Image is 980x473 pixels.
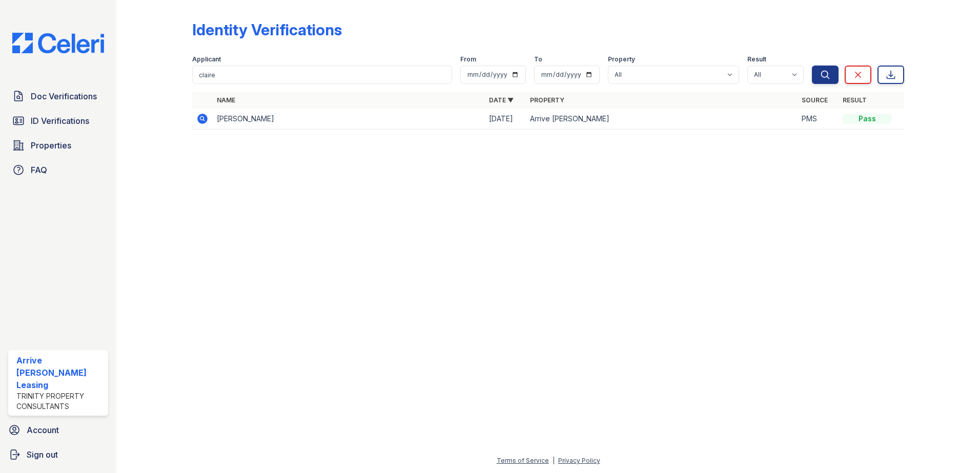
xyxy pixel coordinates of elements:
[843,96,867,104] a: Result
[4,444,112,465] a: Sign out
[213,109,485,130] td: [PERSON_NAME]
[489,96,514,104] a: Date ▼
[4,420,112,440] a: Account
[802,96,828,104] a: Source
[192,66,452,84] input: Search by name or phone number
[843,114,892,124] div: Pass
[8,111,108,131] a: ID Verifications
[31,115,89,127] span: ID Verifications
[526,109,798,130] td: Arrive [PERSON_NAME]
[8,86,108,106] a: Doc Verifications
[16,354,104,391] div: Arrive [PERSON_NAME] Leasing
[27,424,59,436] span: Account
[553,457,555,464] div: |
[31,164,47,176] span: FAQ
[534,55,542,63] label: To
[27,448,58,461] span: Sign out
[192,55,221,63] label: Applicant
[31,139,71,152] span: Properties
[497,457,549,464] a: Terms of Service
[8,160,108,180] a: FAQ
[530,96,564,104] a: Property
[16,391,104,412] div: Trinity Property Consultants
[217,96,235,104] a: Name
[558,457,600,464] a: Privacy Policy
[31,90,97,102] span: Doc Verifications
[460,55,476,63] label: From
[747,55,766,63] label: Result
[8,135,108,156] a: Properties
[608,55,635,63] label: Property
[4,33,112,53] img: CE_Logo_Blue-a8612792a0a2168367f1c8372b55b34899dd931a85d93a1a3d3e32e68fde9ad4.png
[798,109,839,130] td: PMS
[192,20,342,39] div: Identity Verifications
[485,109,526,130] td: [DATE]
